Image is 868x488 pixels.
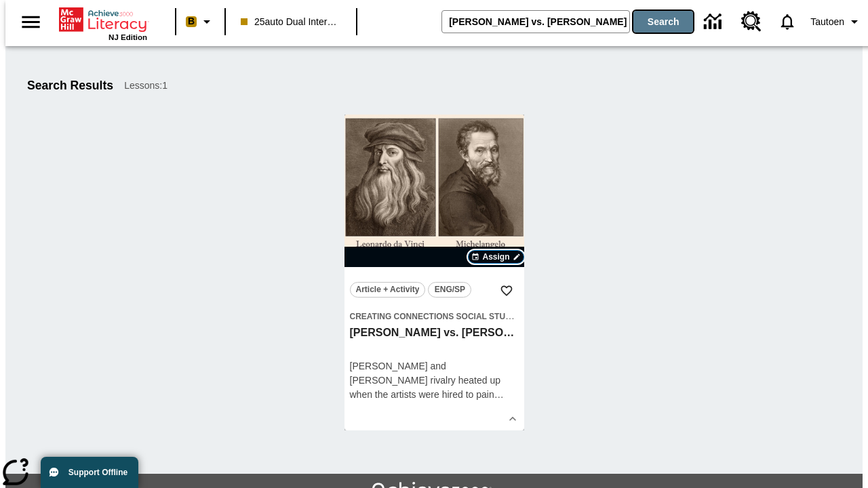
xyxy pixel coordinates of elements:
[733,3,770,40] a: Resource Center, Will open in new tab
[350,309,519,323] span: Topic: Creating Connections Social Studies/World History II
[633,11,693,33] button: Search
[428,282,471,298] button: ENG/SP
[502,409,523,429] button: Show Details
[494,389,504,400] span: …
[108,33,147,41] span: NJ Edition
[350,359,519,402] div: [PERSON_NAME] and [PERSON_NAME] rivalry heated up when the artists were hired to pai
[59,6,147,33] a: Home
[356,283,420,297] span: Article + Activity
[350,326,519,340] h3: Michelangelo vs. Leonardo
[468,250,524,264] button: Assign Choose Dates
[350,282,426,298] button: Article + Activity
[442,11,629,33] input: search field
[124,79,167,93] span: Lessons : 1
[180,9,220,34] button: Boost Class color is peach. Change class color
[11,2,51,42] button: Open side menu
[810,15,844,29] span: Tautoen
[350,312,525,321] span: Creating Connections Social Studies
[68,468,127,477] span: Support Offline
[494,279,519,303] button: Add to Favorites
[805,9,868,34] button: Profile/Settings
[241,15,341,29] span: 25auto Dual International
[188,13,195,30] span: B
[489,389,494,400] span: n
[27,79,113,93] h1: Search Results
[696,3,733,41] a: Data Center
[344,115,524,430] div: lesson details
[41,457,138,488] button: Support Offline
[59,5,147,41] div: Home
[482,251,509,263] span: Assign
[770,4,805,39] a: Notifications
[435,283,465,297] span: ENG/SP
